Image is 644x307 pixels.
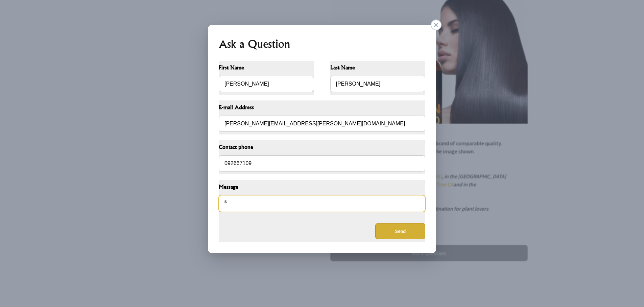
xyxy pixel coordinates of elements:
span: Last Name [330,63,426,73]
h2: Ask a Question [219,36,425,52]
input: E-mail Address [219,116,425,132]
button: Send [375,223,425,239]
span: Message [219,183,425,192]
input: Last Name [330,76,426,92]
textarea: Message [219,195,425,212]
span: Contact phone [219,143,425,153]
span: E-mail Address [219,103,425,113]
input: First Name [219,76,314,92]
input: Contact phone [219,155,425,172]
span: First Name [219,63,314,73]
